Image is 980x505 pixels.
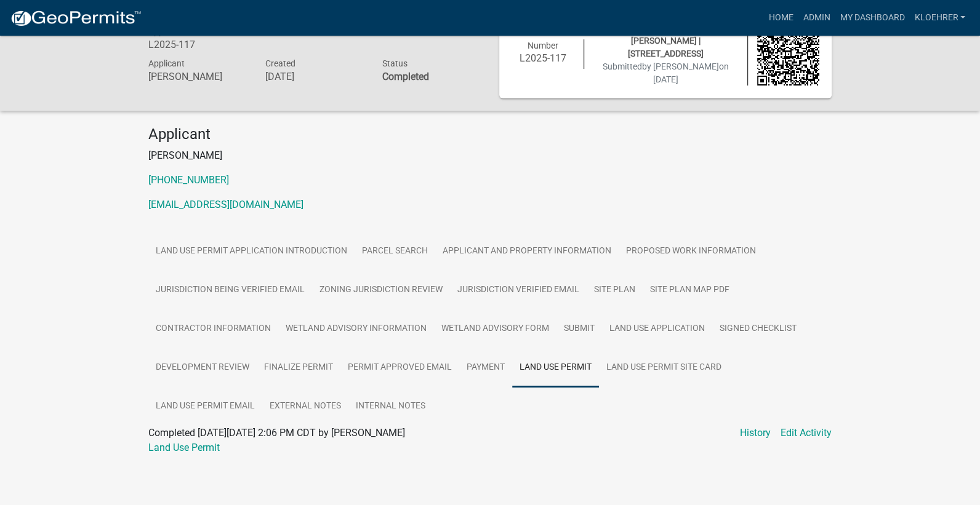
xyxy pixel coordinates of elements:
[435,232,619,271] a: Applicant and Property Information
[642,62,719,71] span: by [PERSON_NAME]
[382,71,429,82] strong: Completed
[265,58,295,68] span: Created
[382,58,408,68] span: Status
[148,71,247,82] h6: [PERSON_NAME]
[262,387,348,426] a: External Notes
[603,62,729,84] span: Submitted on [DATE]
[763,6,798,30] a: Home
[512,52,574,64] h6: L2025-117
[602,23,729,58] span: 010026500 | [PERSON_NAME] & | [PERSON_NAME] | [STREET_ADDRESS]
[643,271,737,310] a: Site Plan Map PDF
[278,309,434,349] a: Wetland Advisory Information
[148,309,278,349] a: Contractor Information
[740,426,771,440] a: History
[798,6,835,30] a: Admin
[512,348,599,388] a: Land Use Permit
[312,271,450,310] a: Zoning Jurisdiction Review
[556,309,602,349] a: Submit
[148,348,257,388] a: Development Review
[602,309,712,349] a: Land Use Application
[434,309,556,349] a: Wetland Advisory Form
[781,426,832,440] a: Edit Activity
[355,232,435,271] a: Parcel search
[757,23,820,85] img: QR code
[148,199,303,210] a: [EMAIL_ADDRESS][DOMAIN_NAME]
[909,6,970,30] a: kloehrer
[148,442,220,453] a: Land Use Permit
[257,348,340,388] a: Finalize Permit
[340,348,459,388] a: Permit Approved Email
[148,58,185,68] span: Applicant
[148,148,832,163] p: [PERSON_NAME]
[148,174,229,186] a: [PHONE_NUMBER]
[712,309,804,349] a: Signed Checklist
[265,71,364,82] h6: [DATE]
[835,6,909,30] a: My Dashboard
[148,271,312,310] a: Jurisdiction Being Verified Email
[619,232,763,271] a: Proposed Work Information
[599,348,729,388] a: Land Use Permit Site Card
[459,348,512,388] a: Payment
[148,427,405,439] span: Completed [DATE][DATE] 2:06 PM CDT by [PERSON_NAME]
[148,39,247,50] h6: L2025-117
[450,271,587,310] a: Jurisdiction verified email
[148,232,355,271] a: Land Use Permit Application Introduction
[587,271,643,310] a: Site Plan
[348,387,433,426] a: Internal Notes
[528,41,558,50] span: Number
[148,387,262,426] a: Land Use Permit Email
[148,125,832,143] h4: Applicant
